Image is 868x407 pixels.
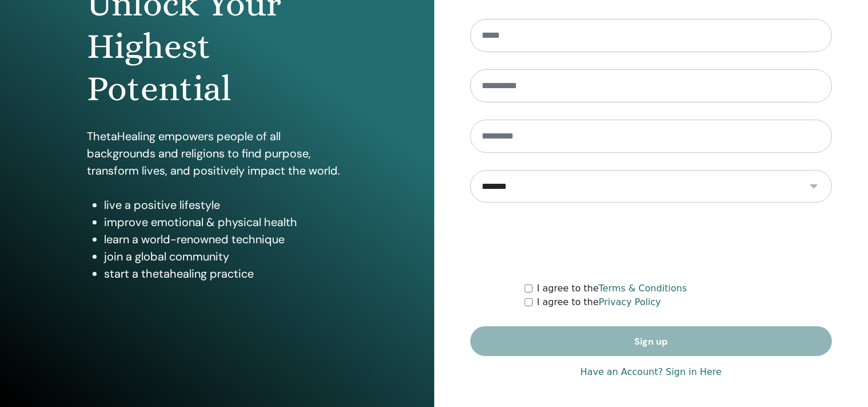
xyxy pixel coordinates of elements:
li: improve emotional & physical health [104,214,347,231]
a: Privacy Policy [599,297,661,307]
label: I agree to the [537,282,687,295]
li: join a global community [104,248,347,265]
iframe: reCAPTCHA [564,220,738,264]
li: live a positive lifestyle [104,196,347,214]
a: Terms & Conditions [599,283,687,294]
label: I agree to the [537,295,661,309]
li: start a thetahealing practice [104,265,347,282]
a: Have an Account? Sign in Here [581,365,722,379]
p: ThetaHealing empowers people of all backgrounds and religions to find purpose, transform lives, a... [87,128,347,179]
li: learn a world-renowned technique [104,231,347,248]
